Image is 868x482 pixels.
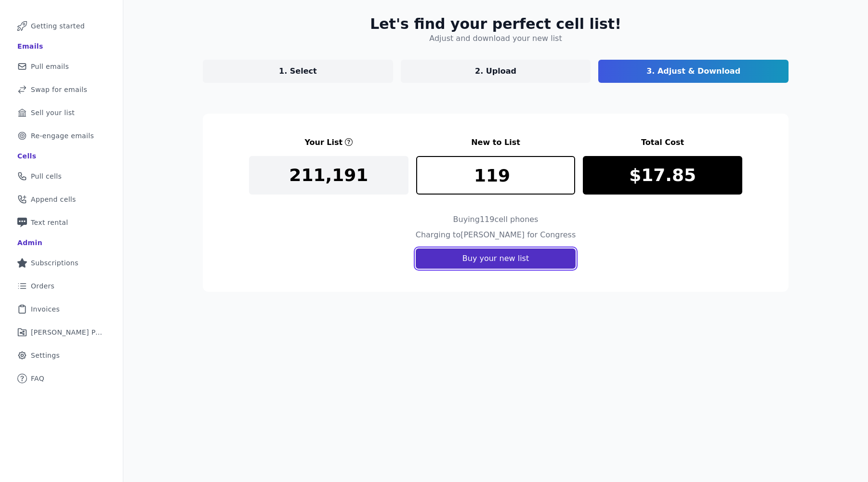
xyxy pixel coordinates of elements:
span: Swap for emails [31,85,87,94]
span: Invoices [31,304,60,314]
h4: Buying 119 cell phones [453,214,539,225]
a: Settings [8,345,115,366]
p: $17.85 [629,166,696,185]
p: 3. Adjust & Download [646,65,740,77]
h4: Charging to [PERSON_NAME] for Congress [416,229,576,241]
span: [PERSON_NAME] Performance [31,327,104,337]
h2: Let's find your perfect cell list! [370,15,621,33]
span: Re-engage emails [31,131,94,141]
a: 1. Select [203,60,393,83]
a: Text rental [8,212,115,233]
a: Sell your list [8,102,115,123]
span: Settings [31,351,60,360]
a: Subscriptions [8,252,115,274]
a: Getting started [8,15,115,37]
a: 2. Upload [401,60,591,83]
span: Sell your list [31,108,75,117]
div: Emails [17,41,43,51]
a: Pull cells [8,166,115,187]
p: 211,191 [289,166,368,185]
button: Buy your new list [416,248,576,269]
span: Pull cells [31,171,62,181]
span: Pull emails [31,62,69,71]
h4: Adjust and download your new list [429,33,562,44]
h3: Your List [304,137,342,148]
a: Orders [8,275,115,297]
span: Orders [31,281,54,291]
a: Append cells [8,189,115,210]
a: [PERSON_NAME] Performance [8,322,115,343]
h3: New to List [416,137,576,148]
div: Cells [17,151,36,161]
div: Admin [17,238,42,248]
span: Getting started [31,21,85,31]
a: Pull emails [8,56,115,77]
p: 1. Select [279,65,317,77]
a: FAQ [8,368,115,389]
span: Append cells [31,195,76,204]
a: Re-engage emails [8,125,115,146]
h3: Total Cost [583,137,742,148]
p: 2. Upload [475,65,516,77]
span: FAQ [31,374,44,383]
span: Text rental [31,218,68,227]
a: Swap for emails [8,79,115,100]
a: 3. Adjust & Download [598,60,789,83]
span: Subscriptions [31,258,79,268]
a: Invoices [8,299,115,320]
